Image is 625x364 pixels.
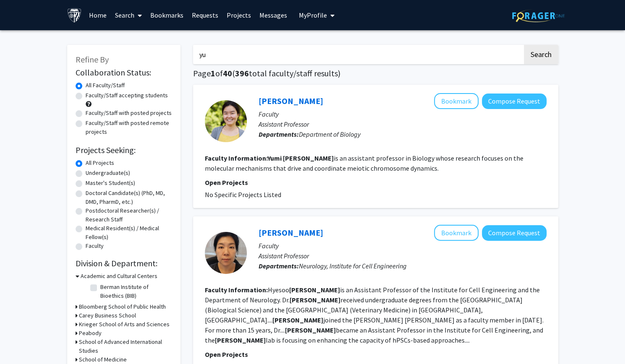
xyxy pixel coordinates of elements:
img: ForagerOne Logo [512,9,565,22]
img: Johns Hopkins University Logo [67,8,82,23]
fg-read-more: is an assistant professor in Biology whose research focuses on the molecular mechanisms that driv... [205,154,523,172]
h2: Projects Seeking: [76,145,172,155]
b: [PERSON_NAME] [272,316,323,324]
p: Open Projects [205,349,547,359]
h3: Academic and Cultural Centers [81,272,157,281]
span: No Specific Projects Listed [205,190,281,199]
span: Department of Biology [299,130,361,138]
a: Home [85,0,111,30]
a: Messages [255,0,291,30]
button: Compose Request to Hyesoo Kim [482,225,547,241]
label: Medical Resident(s) / Medical Fellow(s) [86,224,172,242]
span: 1 [211,68,215,78]
button: Add Hyesoo Kim to Bookmarks [434,225,479,241]
b: Departments: [259,262,299,270]
span: 40 [223,68,232,78]
b: Departments: [259,130,299,138]
button: Compose Request to Yumi Kim [482,94,547,109]
label: All Faculty/Staff [86,81,125,90]
label: Faculty [86,242,104,250]
a: Requests [188,0,222,30]
h3: Peabody [79,329,102,338]
b: [PERSON_NAME] [290,296,340,304]
p: Assistant Professor [259,251,547,261]
label: All Projects [86,159,114,167]
label: Faculty/Staff with posted remote projects [86,119,172,136]
a: [PERSON_NAME] [259,227,323,238]
h2: Division & Department: [76,258,172,268]
button: Add Yumi Kim to Bookmarks [434,93,479,109]
label: Berman Institute of Bioethics (BIB) [100,283,170,300]
h3: Carey Business School [79,311,136,320]
a: Search [111,0,146,30]
span: Refine By [76,54,109,65]
b: [PERSON_NAME] [215,336,266,344]
label: Faculty/Staff accepting students [86,91,168,100]
p: Open Projects [205,177,547,187]
iframe: Chat [6,326,36,358]
a: [PERSON_NAME] [259,96,323,106]
b: Yumi [267,154,282,162]
b: [PERSON_NAME] [285,326,336,334]
fg-read-more: Hyesoo is an Assistant Professor of the Institute for Cell Engineering and the Department of Neur... [205,286,544,344]
h3: Bloomberg School of Public Health [79,302,166,311]
p: Faculty [259,109,547,119]
p: Assistant Professor [259,119,547,129]
span: 396 [235,68,249,78]
h3: Krieger School of Arts and Sciences [79,320,170,329]
input: Search Keywords [193,45,523,64]
button: Search [524,45,558,64]
label: Master's Student(s) [86,179,135,187]
h3: School of Advanced International Studies [79,338,172,355]
label: Faculty/Staff with posted projects [86,109,172,117]
b: Faculty Information: [205,286,268,294]
label: Doctoral Candidate(s) (PhD, MD, DMD, PharmD, etc.) [86,189,172,206]
label: Undergraduate(s) [86,169,130,177]
a: Bookmarks [146,0,188,30]
h2: Collaboration Status: [76,68,172,78]
span: My Profile [299,11,327,19]
h3: School of Medicine [79,355,127,364]
a: Projects [222,0,255,30]
b: [PERSON_NAME] [283,154,334,162]
p: Faculty [259,241,547,251]
b: Faculty Information: [205,154,267,162]
label: Postdoctoral Researcher(s) / Research Staff [86,206,172,224]
h1: Page of ( total faculty/staff results) [193,68,558,78]
b: [PERSON_NAME] [289,286,340,294]
span: Neurology, Institute for Cell Engineering [299,262,407,270]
